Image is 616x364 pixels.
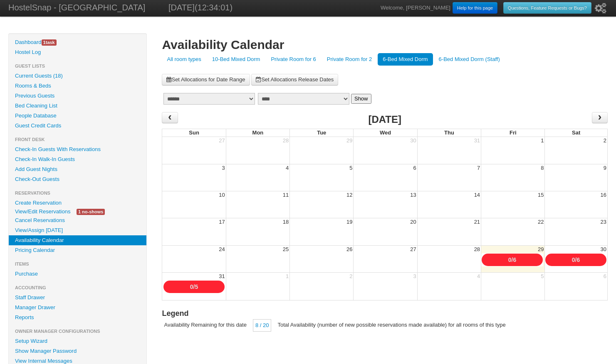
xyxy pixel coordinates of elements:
[576,257,580,263] a: 6
[9,164,146,174] a: Add Guest Nights
[600,246,607,253] div: 30
[473,246,481,253] div: 28
[9,134,146,144] li: Front Desk
[595,3,606,14] i: Setup Wizard
[9,61,146,71] li: Guest Lists
[353,129,417,137] th: Wed
[275,319,507,331] div: Total Availability (number of new possible reservations made available) for all rooms of this type
[600,218,607,226] div: 23
[476,164,481,172] div: 7
[545,254,606,266] div: /
[77,209,105,215] span: 1 no-shows
[473,191,481,199] div: 14
[537,218,544,226] div: 22
[417,129,481,137] th: Thu
[540,164,544,172] div: 8
[218,273,225,280] div: 31
[9,346,146,356] a: Show Manager Password
[603,273,607,280] div: 6
[9,101,146,111] a: Bed Cleaning List
[9,207,77,216] a: View/Edit Reservations
[9,144,146,154] a: Check-In Guests With Reservations
[251,74,338,86] a: Set Allocations Release Dates
[540,273,544,280] div: 5
[70,207,111,216] a: 1 no-shows
[508,257,512,263] a: 0
[266,53,321,66] a: Private Room for 6
[351,94,371,104] button: Show
[282,191,289,199] div: 11
[195,283,198,290] a: 5
[9,235,146,245] a: Availability Calendar
[540,137,544,144] div: 1
[42,39,57,46] span: task
[473,218,481,226] div: 21
[503,2,591,14] a: Questions, Feature Requests or Bugs?
[537,246,544,253] div: 29
[413,273,417,280] div: 3
[190,283,193,290] a: 0
[453,2,497,14] a: Help for this page
[9,111,146,121] a: People Database
[218,218,225,226] div: 17
[282,218,289,226] div: 18
[513,257,516,263] a: 6
[253,319,272,332] div: 8 / 20
[285,273,289,280] div: 1
[346,218,353,226] div: 19
[603,137,607,144] div: 2
[482,254,543,266] div: /
[9,326,146,336] li: Owner Manager Configurations
[221,164,226,172] div: 3
[162,308,608,319] h3: Legend
[434,53,505,66] a: 6-Bed Mixed Dorm (Staff)
[481,129,544,137] th: Fri
[282,137,289,144] div: 28
[289,129,353,137] th: Tue
[9,225,146,235] a: View/Assign [DATE]
[544,129,608,137] th: Sat
[9,37,146,47] a: Dashboard1task
[9,336,146,346] a: Setup Wizard
[600,191,607,199] div: 16
[9,313,146,322] a: Reports
[218,191,225,199] div: 10
[603,164,607,172] div: 9
[218,137,225,144] div: 27
[195,3,233,12] span: (12:34:01)
[378,53,433,66] a: 6-Bed Mixed Dorm
[9,188,146,198] li: Reservations
[9,303,146,313] a: Manager Drawer
[163,281,225,293] div: /
[162,53,206,66] a: All room types
[368,112,401,127] h2: [DATE]
[285,164,289,172] div: 4
[43,40,46,45] span: 1
[162,319,248,331] div: Availability Remaining for this date
[226,129,289,137] th: Mon
[473,137,481,144] div: 31
[207,53,265,66] a: 10-Bed Mixed Dorm
[413,164,417,172] div: 6
[9,259,146,269] li: Items
[162,129,225,137] th: Sun
[9,245,146,255] a: Pricing Calendar
[322,53,377,66] a: Private Room for 2
[9,154,146,164] a: Check-In Walk-In Guests
[9,121,146,131] a: Guest Credit Cards
[537,191,544,199] div: 15
[218,246,225,253] div: 24
[476,273,481,280] div: 4
[409,191,417,199] div: 13
[9,47,146,57] a: Hostel Log
[596,111,603,124] span: ›
[9,293,146,303] a: Staff Drawer
[9,71,146,81] a: Current Guests (18)
[162,74,250,86] a: Set Allocations for Date Range
[9,174,146,184] a: Check-Out Guests
[9,198,146,208] a: Create Reservation
[349,273,353,280] div: 2
[9,81,146,91] a: Rooms & Beds
[9,91,146,101] a: Previous Guests
[9,283,146,293] li: Accounting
